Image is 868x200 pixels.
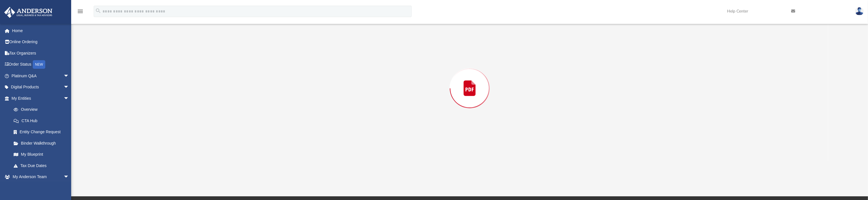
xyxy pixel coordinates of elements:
a: CTA Hub [8,115,78,126]
span: arrow_drop_down [63,70,75,82]
i: menu [77,8,84,15]
span: arrow_drop_down [63,82,75,93]
i: search [95,8,101,14]
a: Order StatusNEW [4,59,78,70]
a: Digital Productsarrow_drop_down [4,82,78,93]
a: Tax Organizers [4,47,78,59]
a: menu [77,11,84,15]
img: Anderson Advisors Platinum Portal [3,7,54,18]
a: Entity Change Request [8,126,78,138]
a: Binder Walkthrough [8,137,78,149]
a: My Blueprint [8,149,75,160]
a: Home [4,25,78,36]
a: Platinum Q&Aarrow_drop_down [4,70,78,82]
span: arrow_drop_down [63,171,75,183]
a: Tax Due Dates [8,160,78,171]
a: Overview [8,104,78,115]
a: Online Ordering [4,36,78,48]
div: NEW [33,60,45,69]
a: My Anderson Teamarrow_drop_down [4,171,75,183]
a: My Entitiesarrow_drop_down [4,93,78,104]
img: User Pic [855,7,864,15]
span: arrow_drop_down [63,93,75,104]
